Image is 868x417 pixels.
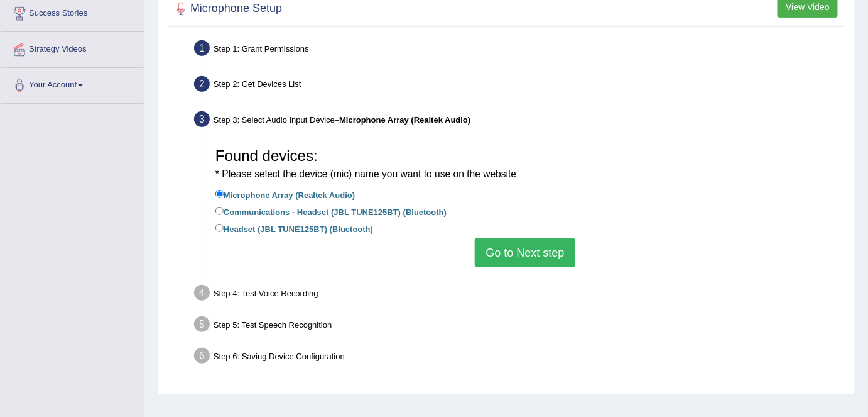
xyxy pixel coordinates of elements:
[339,115,470,125] b: Microphone Array (Realtek Audio)
[335,115,470,125] span: –
[215,187,355,201] label: Microphone Array (Realtek Audio)
[188,108,849,135] div: Step 3: Select Audio Input Device
[188,344,849,372] div: Step 6: Saving Device Configuration
[188,36,849,64] div: Step 1: Grant Permissions
[215,224,224,232] input: Headset (JBL TUNE125BT) (Bluetooth)
[1,32,144,64] a: Strategy Videos
[1,68,144,99] a: Your Account
[475,238,575,267] button: Go to Next step
[215,169,516,179] small: * Please select the device (mic) name you want to use on the website
[215,204,447,218] label: Communications - Headset (JBL TUNE125BT) (Bluetooth)
[215,221,373,235] label: Headset (JBL TUNE125BT) (Bluetooth)
[215,190,224,198] input: Microphone Array (Realtek Audio)
[215,207,224,215] input: Communications - Headset (JBL TUNE125BT) (Bluetooth)
[188,313,849,340] div: Step 5: Test Speech Recognition
[188,72,849,100] div: Step 2: Get Devices List
[188,281,849,309] div: Step 4: Test Voice Recording
[215,148,835,181] h3: Found devices:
